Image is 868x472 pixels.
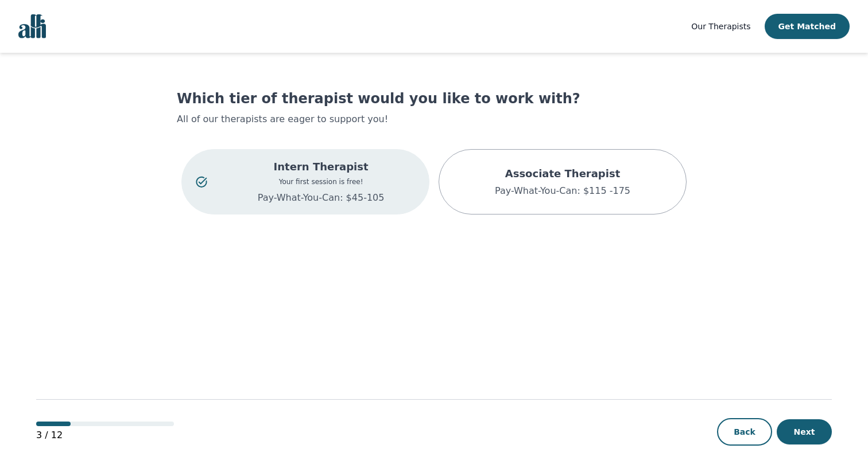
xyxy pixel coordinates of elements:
[227,191,415,205] p: Pay-What-You-Can: $45-105
[777,419,832,444] button: Next
[227,159,415,175] p: Intern Therapist
[177,89,691,108] h1: Which tier of therapist would you like to work with?
[18,14,46,38] img: alli logo
[765,14,850,39] button: Get Matched
[36,428,174,442] p: 3 / 12
[177,112,691,126] p: All of our therapists are eager to support you!
[495,166,630,182] p: Associate Therapist
[495,184,630,198] p: Pay-What-You-Can: $115 -175
[717,418,772,446] button: Back
[691,22,750,31] span: Our Therapists
[227,177,415,186] p: Your first session is free!
[691,19,750,33] a: Our Therapists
